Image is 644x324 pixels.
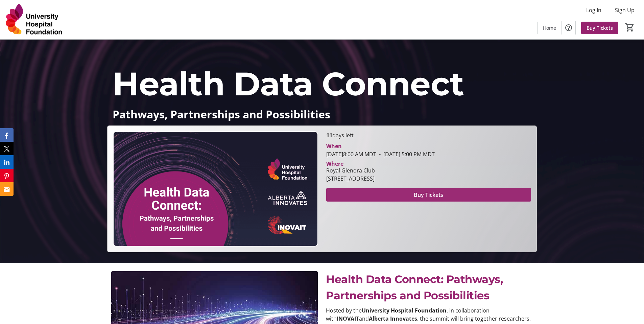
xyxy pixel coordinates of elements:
p: Pathways, Partnerships and Possibilities [113,108,531,120]
button: Cart [624,21,636,33]
button: Help [562,21,575,34]
span: Sign Up [615,6,635,14]
div: Royal Glenora Club [326,166,375,175]
a: Buy Tickets [581,22,618,34]
a: Home [538,22,562,34]
span: Buy Tickets [414,191,443,199]
strong: University Hospital Foundation [362,307,447,314]
div: When [326,142,342,150]
button: Log In [581,5,607,16]
span: - [376,151,383,158]
p: days left [326,131,531,139]
span: Buy Tickets [587,24,613,31]
div: [STREET_ADDRESS] [326,175,375,183]
span: Log In [586,6,601,14]
span: Health Data Connect [113,64,464,103]
img: Campaign CTA Media Photo [113,131,318,247]
button: Buy Tickets [326,188,531,202]
span: Health Data Connect: Pathways, Partnerships and Possibilities [326,273,503,302]
span: [DATE] 5:00 PM MDT [376,151,435,158]
div: Where [326,161,343,166]
strong: INOVAIT [337,315,359,322]
span: 11 [326,132,332,139]
span: Home [543,24,556,31]
span: [DATE] 8:00 AM MDT [326,151,376,158]
button: Sign Up [610,5,640,16]
img: University Hospital Foundation's Logo [4,3,64,37]
strong: Alberta Innovates [369,315,417,322]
